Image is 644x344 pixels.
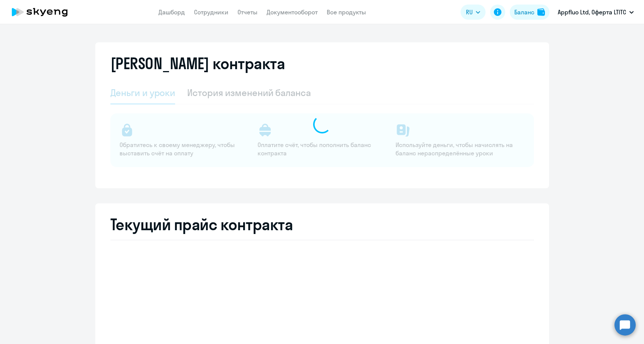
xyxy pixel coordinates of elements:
a: Сотрудники [194,8,228,16]
button: Appfluo Ltd, Оферта LTITC [554,3,638,21]
div: Баланс [514,8,534,17]
a: Все продукты [327,8,366,16]
p: Appfluo Ltd, Оферта LTITC [558,8,626,17]
img: balance [537,8,545,16]
button: Балансbalance [510,5,549,20]
a: Дашборд [158,8,185,16]
a: Отчеты [237,8,258,16]
button: RU [461,5,486,20]
a: Документооборот [267,8,318,16]
h2: [PERSON_NAME] контракта [110,54,285,73]
h2: Текущий прайс контракта [110,215,534,234]
span: RU [466,8,473,17]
